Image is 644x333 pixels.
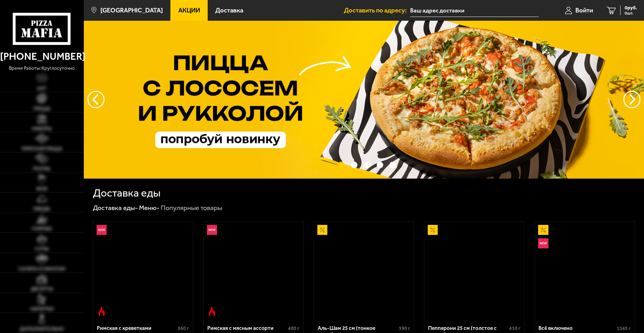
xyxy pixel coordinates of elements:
a: АкционныйПепперони 25 см (толстое с сыром) [424,221,524,320]
img: Острое блюдо [207,306,217,316]
button: точки переключения [351,162,358,168]
span: Пицца [33,106,50,111]
span: Роллы [33,166,50,171]
span: Войти [575,7,593,14]
span: Десерты [31,286,53,291]
a: АкционныйНовинкаВсё включено [535,221,635,320]
h1: Доставка еды [93,188,160,198]
img: Акционный [317,225,327,235]
span: Обеды [33,206,50,211]
span: 0 руб. [625,6,637,10]
button: точки переключения [389,162,396,168]
img: Новинка [97,225,107,235]
span: 410 г [509,325,521,331]
a: Доставка еды- [93,204,138,212]
a: НовинкаОстрое блюдоРимская с мясным ассорти [204,221,303,320]
span: Супы [35,246,49,251]
span: Наборы [32,126,52,131]
a: Меню- [139,204,160,212]
button: предыдущий [623,91,641,108]
span: Римская пицца [22,146,62,151]
input: Ваш адрес доставки [410,4,539,17]
span: Дополнительно [20,326,64,331]
span: 1345 г [617,325,631,331]
button: точки переключения [377,162,383,168]
div: Римская с мясным ассорти [207,325,287,332]
span: Хит [37,86,47,91]
button: точки переключения [338,162,345,168]
img: Новинка [538,238,548,248]
a: НовинкаОстрое блюдоРимская с креветками [93,221,193,320]
span: 360 г [178,325,189,331]
span: Доставить по адресу: [344,7,410,14]
span: Салаты и закуски [18,266,65,271]
img: Новинка [207,225,217,235]
span: Напитки [30,306,53,311]
button: следующий [87,91,105,108]
button: точки переключения [364,162,370,168]
a: АкционныйАль-Шам 25 см (тонкое тесто) [314,221,414,320]
span: 0 шт. [625,11,637,15]
div: Всё включено [538,325,615,332]
span: WOK [36,186,48,191]
img: Акционный [428,225,438,235]
img: Акционный [538,225,548,235]
span: 390 г [399,325,410,331]
span: Доставка [215,7,243,14]
div: Популярные товары [161,203,222,212]
span: [GEOGRAPHIC_DATA] [100,7,163,14]
div: Римская с креветками [97,325,176,332]
img: Острое блюдо [97,306,107,316]
span: 400 г [288,325,299,331]
span: Горячее [32,226,52,231]
span: Акции [178,7,200,14]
